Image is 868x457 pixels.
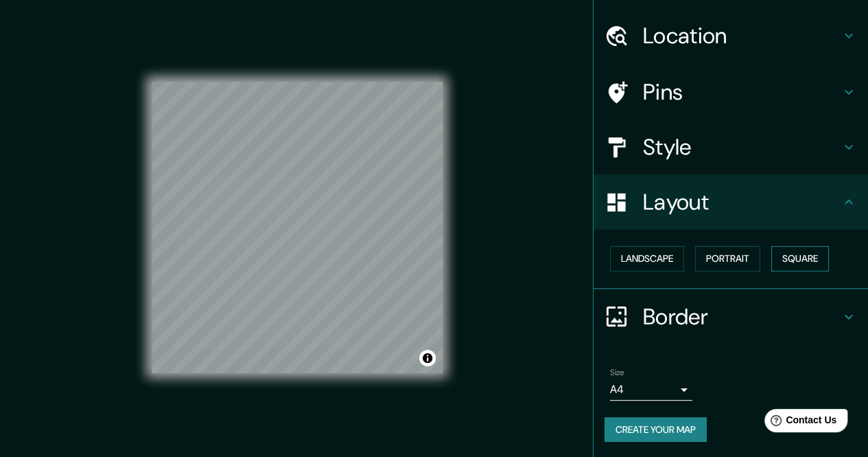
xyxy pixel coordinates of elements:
[746,403,853,442] iframe: Help widget launcher
[610,246,684,271] button: Landscape
[643,22,841,49] h4: Location
[594,289,868,344] div: Border
[605,417,707,443] button: Create your map
[610,366,624,378] label: Size
[643,303,841,331] h4: Border
[643,133,841,161] h4: Style
[610,379,692,401] div: A4
[152,82,443,373] canvas: Map
[594,175,868,230] div: Layout
[419,350,436,366] button: Toggle attribution
[594,65,868,120] div: Pins
[594,120,868,175] div: Style
[695,246,760,271] button: Portrait
[643,78,841,106] h4: Pins
[594,8,868,63] div: Location
[643,188,841,216] h4: Layout
[771,246,829,271] button: Square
